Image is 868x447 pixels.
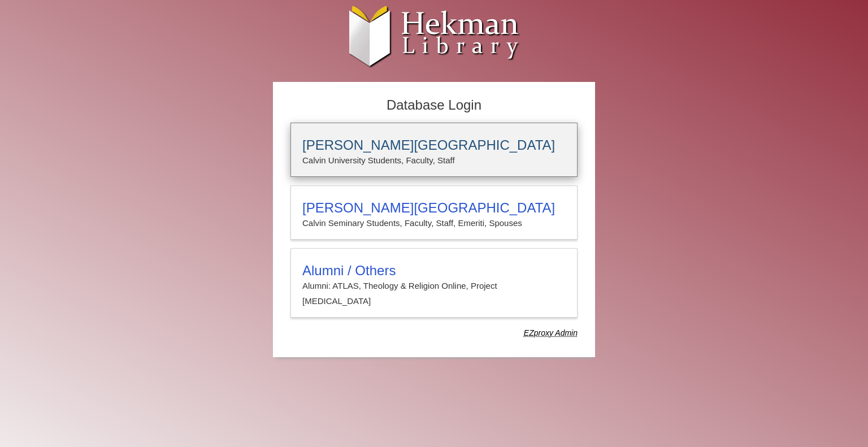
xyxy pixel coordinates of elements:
[290,123,578,177] a: [PERSON_NAME][GEOGRAPHIC_DATA]Calvin University Students, Faculty, Staff
[524,328,578,337] dfn: Use Alumni login
[302,263,566,309] summary: Alumni / OthersAlumni: ATLAS, Theology & Religion Online, Project [MEDICAL_DATA]
[290,185,578,240] a: [PERSON_NAME][GEOGRAPHIC_DATA]Calvin Seminary Students, Faculty, Staff, Emeriti, Spouses
[302,153,566,168] p: Calvin University Students, Faculty, Staff
[302,200,566,216] h3: [PERSON_NAME][GEOGRAPHIC_DATA]
[302,263,566,279] h3: Alumni / Others
[285,94,583,117] h2: Database Login
[302,137,566,153] h3: [PERSON_NAME][GEOGRAPHIC_DATA]
[302,216,566,231] p: Calvin Seminary Students, Faculty, Staff, Emeriti, Spouses
[302,279,566,309] p: Alumni: ATLAS, Theology & Religion Online, Project [MEDICAL_DATA]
